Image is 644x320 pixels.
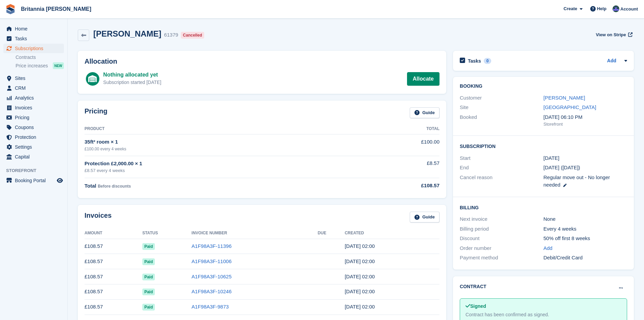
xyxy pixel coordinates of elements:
[410,107,439,119] a: Guide
[85,269,142,284] td: £108.57
[103,79,161,86] div: Subscription started [DATE]
[3,103,64,112] a: menu
[85,107,108,119] h2: Pricing
[192,289,232,294] a: A1F98A3F-10246
[15,34,55,43] span: Tasks
[354,182,439,190] div: £108.57
[3,176,64,185] a: menu
[164,31,178,39] div: 61379
[3,44,64,53] a: menu
[192,228,318,239] th: Invoice Number
[142,258,155,265] span: Paid
[345,243,375,249] time: 2025-08-27 01:00:06 UTC
[181,32,204,39] div: Cancelled
[354,156,439,178] td: £8.57
[410,212,439,223] a: Guide
[460,204,627,211] h2: Billing
[544,154,559,162] time: 2024-11-20 01:00:00 UTC
[544,121,627,128] div: Storefront
[345,289,375,294] time: 2025-06-04 01:00:57 UTC
[544,104,596,110] a: [GEOGRAPHIC_DATA]
[544,254,627,262] div: Debit/Credit Card
[613,5,619,12] img: Lee Cradock
[15,103,55,112] span: Invoices
[85,228,142,239] th: Amount
[15,142,55,152] span: Settings
[460,244,543,252] div: Order number
[15,24,55,34] span: Home
[56,176,64,185] a: Preview store
[466,311,621,318] div: Contract has been confirmed as signed.
[620,6,638,13] span: Account
[142,304,155,311] span: Paid
[460,84,627,89] h2: Booking
[460,164,543,172] div: End
[460,174,543,189] div: Cancel reason
[544,215,627,223] div: None
[85,183,96,189] span: Total
[192,243,232,249] a: A1F98A3F-11396
[142,289,155,295] span: Paid
[544,165,580,170] span: [DATE] ([DATE])
[460,283,486,290] h2: Contract
[345,304,375,310] time: 2025-05-07 01:00:39 UTC
[544,95,585,101] a: [PERSON_NAME]
[544,113,627,121] div: [DATE] 06:10 PM
[98,184,131,189] span: Before discounts
[18,3,94,15] a: Britannia [PERSON_NAME]
[15,113,55,122] span: Pricing
[192,274,232,279] a: A1F98A3F-10625
[85,146,354,152] div: £100.00 every 4 weeks
[468,58,481,64] h2: Tasks
[460,154,543,162] div: Start
[460,94,543,102] div: Customer
[85,299,142,315] td: £108.57
[460,225,543,233] div: Billing period
[3,123,64,132] a: menu
[460,215,543,223] div: Next invoice
[53,62,64,69] div: NEW
[85,167,354,174] div: £8.57 every 4 weeks
[85,254,142,269] td: £108.57
[460,235,543,242] div: Discount
[460,254,543,262] div: Payment method
[16,63,48,69] span: Price increases
[15,176,55,185] span: Booking Portal
[15,93,55,103] span: Analytics
[544,235,627,242] div: 50% off first 8 weeks
[354,134,439,156] td: £100.00
[593,29,634,40] a: View on Stripe
[544,225,627,233] div: Every 4 weeks
[345,258,375,264] time: 2025-07-30 01:00:51 UTC
[607,57,616,65] a: Add
[3,34,64,43] a: menu
[596,31,626,38] span: View on Stripe
[484,58,492,64] div: 0
[15,152,55,162] span: Capital
[460,104,543,111] div: Site
[142,274,155,280] span: Paid
[15,83,55,93] span: CRM
[345,228,439,239] th: Created
[3,73,64,83] a: menu
[15,123,55,132] span: Coupons
[544,244,553,252] a: Add
[3,83,64,93] a: menu
[3,113,64,122] a: menu
[345,274,375,279] time: 2025-07-02 01:00:32 UTC
[5,4,16,14] img: stora-icon-8386f47178a22dfd0bd8f6a31ec36ba5ce8667c1dd55bd0f319d3a0aa187defe.svg
[85,124,354,134] th: Product
[192,258,232,264] a: A1F98A3F-11006
[564,5,577,12] span: Create
[192,304,229,310] a: A1F98A3F-9873
[85,160,354,168] div: Protection £2,000.00 × 1
[15,44,55,53] span: Subscriptions
[93,29,161,38] h2: [PERSON_NAME]
[3,152,64,162] a: menu
[85,58,439,65] h2: Allocation
[6,167,67,174] span: Storefront
[460,113,543,128] div: Booked
[16,54,64,61] a: Contracts
[3,93,64,103] a: menu
[460,143,627,149] h2: Subscription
